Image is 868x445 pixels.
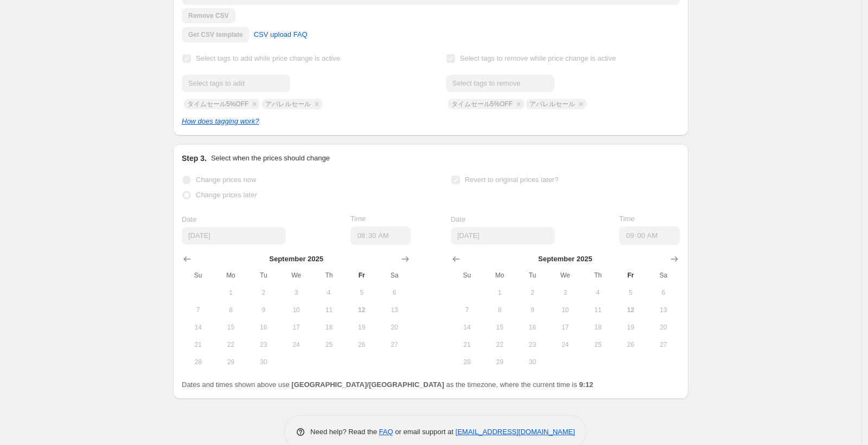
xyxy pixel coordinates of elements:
[247,319,280,336] button: Tuesday September 16 2025
[252,358,276,366] span: 30
[586,271,610,280] span: Th
[586,288,610,297] span: 4
[488,306,512,314] span: 8
[549,336,582,353] button: Wednesday September 24 2025
[582,336,614,353] button: Thursday September 25 2025
[378,336,411,353] button: Saturday September 27 2025
[247,26,314,43] a: CSV upload FAQ
[182,117,259,125] i: How does tagging work?
[219,358,242,366] span: 29
[219,323,242,332] span: 15
[252,306,276,314] span: 9
[350,271,374,280] span: Fr
[382,271,406,280] span: Sa
[483,301,516,319] button: Monday September 8 2025
[582,319,614,336] button: Thursday September 18 2025
[350,215,366,223] span: Time
[652,323,675,332] span: 20
[451,319,483,336] button: Sunday September 14 2025
[618,306,642,314] span: 12
[614,284,647,301] button: Friday September 5 2025
[280,267,312,284] th: Wednesday
[312,301,345,319] button: Thursday September 11 2025
[247,284,280,301] button: Tuesday September 2 2025
[312,284,345,301] button: Thursday September 4 2025
[378,284,411,301] button: Saturday September 6 2025
[520,288,544,297] span: 2
[455,323,479,332] span: 14
[186,358,210,366] span: 28
[182,353,214,371] button: Sunday September 28 2025
[247,336,280,353] button: Tuesday September 23 2025
[451,353,483,371] button: Sunday September 28 2025
[182,336,214,353] button: Sunday September 21 2025
[280,284,312,301] button: Wednesday September 3 2025
[516,301,548,319] button: Tuesday September 9 2025
[317,306,341,314] span: 11
[456,428,575,436] a: [EMAIL_ADDRESS][DOMAIN_NAME]
[549,301,582,319] button: Wednesday September 10 2025
[618,288,642,297] span: 5
[214,336,247,353] button: Monday September 22 2025
[488,358,512,366] span: 29
[483,267,516,284] th: Monday
[186,340,210,349] span: 21
[455,340,479,349] span: 21
[317,323,341,332] span: 18
[317,271,341,280] span: Th
[652,340,675,349] span: 27
[291,380,444,389] b: [GEOGRAPHIC_DATA]/[GEOGRAPHIC_DATA]
[582,284,614,301] button: Thursday September 4 2025
[553,340,577,349] span: 24
[582,267,614,284] th: Thursday
[214,319,247,336] button: Monday September 15 2025
[455,358,479,366] span: 28
[619,215,634,223] span: Time
[382,323,406,332] span: 20
[350,306,374,314] span: 12
[346,301,378,319] button: Today Friday September 12 2025
[549,319,582,336] button: Wednesday September 17 2025
[252,340,276,349] span: 23
[516,319,548,336] button: Tuesday September 16 2025
[182,75,290,92] input: Select tags to add
[219,271,242,280] span: Mo
[317,288,341,297] span: 4
[180,251,195,267] button: Show previous month, August 2025
[350,288,374,297] span: 5
[280,336,312,353] button: Wednesday September 24 2025
[614,267,647,284] th: Friday
[553,306,577,314] span: 10
[284,340,308,349] span: 24
[647,301,680,319] button: Saturday September 13 2025
[586,306,610,314] span: 11
[182,319,214,336] button: Sunday September 14 2025
[378,319,411,336] button: Saturday September 20 2025
[614,301,647,319] button: Today Friday September 12 2025
[488,340,512,349] span: 22
[652,271,675,280] span: Sa
[252,288,276,297] span: 2
[451,336,483,353] button: Sunday September 21 2025
[618,271,642,280] span: Fr
[652,288,675,297] span: 6
[451,227,555,244] input: 9/12/2025
[214,284,247,301] button: Monday September 1 2025
[516,336,548,353] button: Tuesday September 23 2025
[182,380,593,389] span: Dates and times shown above use as the timezone, where the current time is
[586,323,610,332] span: 18
[382,306,406,314] span: 13
[455,306,479,314] span: 7
[346,319,378,336] button: Friday September 19 2025
[378,301,411,319] button: Saturday September 13 2025
[449,251,464,267] button: Show previous month, August 2025
[346,284,378,301] button: Friday September 5 2025
[582,301,614,319] button: Thursday September 11 2025
[614,319,647,336] button: Friday September 19 2025
[520,340,544,349] span: 23
[619,227,680,245] input: 12:00
[182,227,286,244] input: 9/12/2025
[247,353,280,371] button: Tuesday September 30 2025
[310,428,379,436] span: Need help? Read the
[252,323,276,332] span: 16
